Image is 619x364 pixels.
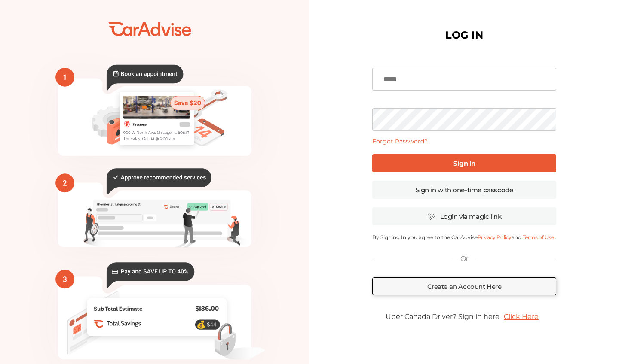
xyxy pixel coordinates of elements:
a: Terms of Use [521,234,555,240]
span: Uber Canada Driver? Sign in here [386,312,499,321]
a: Forgot Password? [372,137,428,145]
a: Create an Account Here [372,277,557,295]
img: magic_icon.32c66aac.svg [427,212,436,221]
a: Sign in with one-time passcode [372,181,557,199]
p: By Signing In you agree to the CarAdvise and . [372,234,557,240]
text: 💰 [196,320,206,329]
a: Privacy Policy [478,234,512,240]
p: Or [460,254,468,264]
h1: LOG IN [445,31,483,39]
a: Login via magic link [372,207,557,225]
a: Click Here [499,308,543,325]
b: Sign In [453,159,475,167]
a: Sign In [372,154,557,172]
